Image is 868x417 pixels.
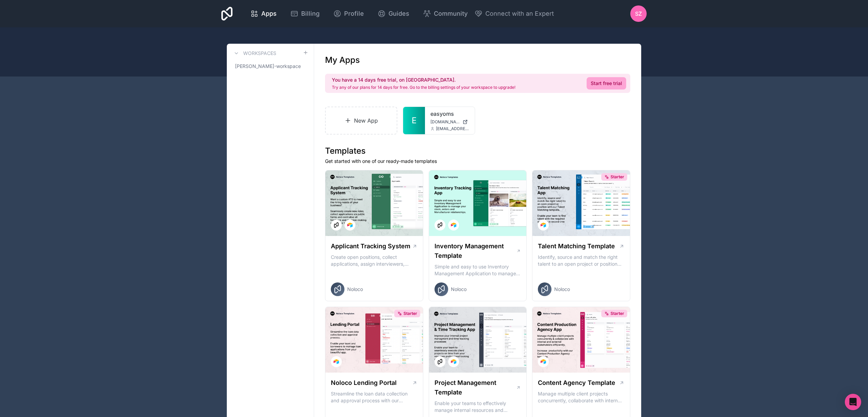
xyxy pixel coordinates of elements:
span: Starter [610,311,624,316]
img: Airtable Logo [347,222,353,228]
h1: Talent Matching Template [538,241,615,251]
span: Noloco [554,286,570,293]
img: Airtable Logo [541,359,546,364]
a: Apps [245,6,282,21]
h1: Noloco Lending Portal [331,378,397,388]
a: Start free trial [587,77,626,89]
a: [DOMAIN_NAME] [430,119,469,125]
h1: Templates [325,145,630,156]
a: Guides [372,6,415,21]
span: Noloco [451,286,467,293]
a: easyoms [430,110,469,118]
p: Simple and easy to use Inventory Management Application to manage your stock, orders and Manufact... [435,263,521,277]
span: [PERSON_NAME]-workspace [235,63,301,70]
span: Starter [610,174,624,180]
h3: Workspaces [243,50,276,57]
span: Billing [301,9,320,18]
span: Community [434,9,468,18]
h1: Inventory Management Template [435,241,516,261]
span: [EMAIL_ADDRESS][DOMAIN_NAME] [436,126,469,131]
span: Noloco [347,286,363,293]
img: Airtable Logo [334,359,339,364]
span: Guides [388,9,409,18]
h1: Content Agency Template [538,378,615,388]
img: Airtable Logo [541,222,546,228]
span: Profile [344,9,364,18]
span: Apps [261,9,277,18]
p: Get started with one of our ready-made templates [325,158,630,165]
p: Identify, source and match the right talent to an open project or position with our Talent Matchi... [538,254,624,267]
img: Airtable Logo [451,222,456,228]
span: E [412,115,416,126]
a: Billing [285,6,325,21]
p: Streamline the loan data collection and approval process with our Lending Portal template. [331,390,417,404]
p: Try any of our plans for 14 days for free. Go to the billing settings of your workspace to upgrade! [332,85,515,90]
a: Community [417,6,473,21]
h1: Applicant Tracking System [331,241,410,251]
h1: My Apps [325,55,360,66]
span: SZ [635,10,642,18]
h2: You have a 14 days free trial, on [GEOGRAPHIC_DATA]. [332,77,515,83]
div: Open Intercom Messenger [845,394,861,410]
button: Connect with an Expert [474,9,554,18]
img: Airtable Logo [451,359,456,364]
a: Workspaces [232,49,276,57]
p: Manage multiple client projects concurrently, collaborate with internal and external stakeholders... [538,390,624,404]
a: New App [325,107,397,135]
p: Enable your teams to effectively manage internal resources and execute client projects on time. [435,400,521,414]
span: Starter [403,311,417,316]
p: Create open positions, collect applications, assign interviewers, centralise candidate feedback a... [331,254,417,267]
a: E [403,107,425,134]
span: Connect with an Expert [485,9,554,18]
a: [PERSON_NAME]-workspace [232,60,308,72]
h1: Project Management Template [435,378,516,397]
span: [DOMAIN_NAME] [430,119,460,125]
a: Profile [328,6,369,21]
